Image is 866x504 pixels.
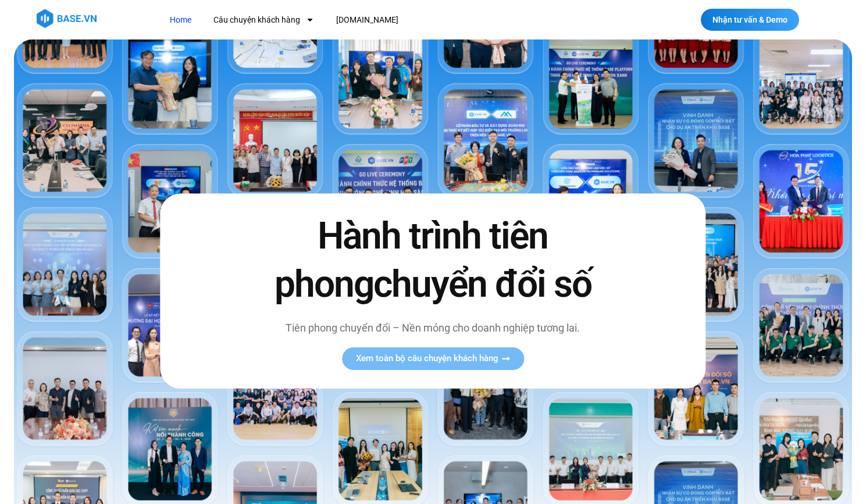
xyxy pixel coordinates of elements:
[356,355,498,363] span: Xem toàn bộ câu chuyện khách hàng
[373,263,591,307] span: chuyển đổi số
[161,9,612,31] nav: Menu
[342,348,524,370] a: Xem toàn bộ câu chuyện khách hàng
[250,321,616,336] p: Tiên phong chuyển đổi – Nền móng cho doanh nghiệp tương lai.
[250,212,616,308] h2: Hành trình tiên phong
[712,16,787,24] span: Nhận tư vấn & Demo
[205,9,323,31] a: Câu chuyện khách hàng
[327,9,407,31] a: [DOMAIN_NAME]
[161,9,200,31] a: Home
[701,9,799,31] a: Nhận tư vấn & Demo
